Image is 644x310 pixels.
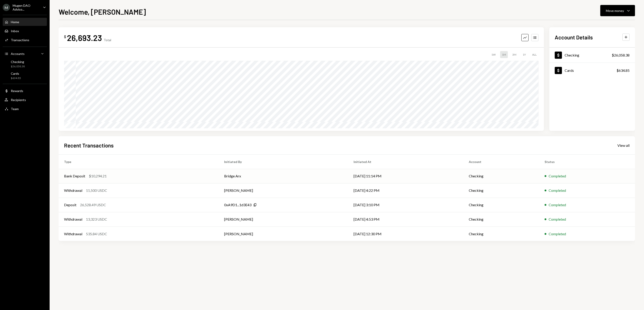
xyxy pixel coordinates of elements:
div: Total [104,38,111,42]
div: Withdrawal [64,231,82,237]
div: Team [11,107,19,111]
td: [PERSON_NAME] [219,226,348,241]
div: Completed [549,188,566,193]
div: ALL [530,51,538,58]
div: 1Y [521,51,528,58]
div: M [3,4,10,11]
a: Checking$26,058.38 [549,48,635,63]
a: Transactions [3,36,47,44]
div: $26,058.38 [11,65,25,68]
a: Recipients [3,96,47,104]
div: $634.85 [616,68,630,73]
div: Transactions [11,38,29,42]
div: Home [11,20,19,24]
a: Team [3,105,47,113]
td: Checking [463,198,539,212]
div: 1M [500,51,508,58]
th: Type [59,154,219,169]
div: $ [64,34,66,39]
div: Completed [549,202,566,208]
td: [DATE] 11:14 PM [348,169,463,183]
div: 0xA9D1...1d3E43 [224,202,251,208]
h2: Account Details [555,34,593,41]
td: [PERSON_NAME] [219,212,348,226]
div: Rewards [11,89,23,93]
div: Withdrawal [64,217,82,222]
td: [DATE] 12:30 PM [348,226,463,241]
div: 26,528.49 USDC [80,202,106,208]
div: View all [617,143,630,148]
a: Rewards [3,87,47,95]
td: Checking [463,183,539,198]
div: Completed [549,173,566,179]
div: Cards [11,72,21,75]
td: Checking [463,212,539,226]
div: Recipients [11,98,26,102]
div: Checking [11,60,25,64]
div: Completed [549,231,566,237]
div: Accounts [11,52,25,56]
td: Checking [463,169,539,183]
a: Cards$634.85 [3,70,47,81]
h1: Welcome, [PERSON_NAME] [59,7,146,16]
div: Mugen DAO Adviso... [13,4,39,11]
td: [PERSON_NAME] [219,183,348,198]
a: Checking$26,058.38 [3,59,47,69]
td: [DATE] 3:10 PM [348,198,463,212]
div: 535.84 USDC [86,231,107,237]
div: $26,058.38 [612,52,630,58]
div: Withdrawal [64,188,82,193]
h2: Recent Transactions [64,142,114,149]
div: Bank Deposit [64,173,85,179]
button: Move money [600,5,635,16]
a: Inbox [3,27,47,35]
td: Bridge Arx [219,169,348,183]
div: 13,323 USDC [86,217,107,222]
div: 11,500 USDC [86,188,107,193]
th: Account [463,154,539,169]
div: 3M [511,51,518,58]
div: Inbox [11,29,19,33]
div: 1W [490,51,497,58]
div: $634.85 [11,76,21,80]
div: Completed [549,217,566,222]
a: Home [3,18,47,26]
div: 26,693.23 [67,33,102,43]
div: Deposit [64,202,76,208]
td: [DATE] 4:53 PM [348,212,463,226]
div: Move money [606,8,624,13]
div: Cards [565,68,574,72]
th: Status [539,154,635,169]
td: [DATE] 4:22 PM [348,183,463,198]
a: View all [617,143,630,148]
div: Checking [565,53,579,57]
a: Cards$634.85 [549,63,635,78]
th: Initiated By [219,154,348,169]
div: $10,294.21 [89,173,107,179]
th: Initiated At [348,154,463,169]
a: Accounts [3,50,47,58]
td: Checking [463,226,539,241]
